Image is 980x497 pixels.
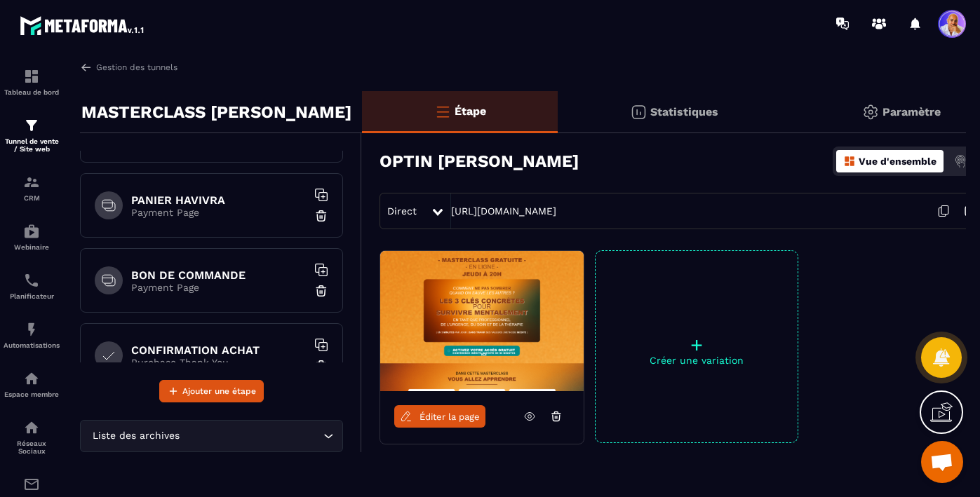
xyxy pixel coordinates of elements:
a: automationsautomationsEspace membre [4,360,60,409]
p: Payment Page [131,282,307,293]
a: formationformationTableau de bord [4,57,60,107]
img: bars-o.4a397970.svg [434,103,451,120]
img: email [23,476,40,493]
img: formation [23,174,40,191]
p: CRM [4,194,60,202]
span: Ajouter une étape [182,384,256,398]
a: formationformationTunnel de vente / Site web [4,107,60,163]
img: arrow [80,61,93,74]
p: Tunnel de vente / Site web [4,137,60,153]
p: Paramètre [882,105,941,118]
a: Éditer la page [394,405,485,428]
img: trash [314,284,328,298]
a: automationsautomationsAutomatisations [4,311,60,360]
span: Direct [387,205,417,217]
img: automations [23,223,40,240]
p: MASTERCLASS [PERSON_NAME] [81,98,351,126]
img: automations [23,370,40,387]
p: Purchase Thank You [131,357,307,368]
img: image [380,251,584,391]
p: + [596,335,798,355]
a: formationformationCRM [4,163,60,212]
img: social-network [23,419,40,436]
a: [URL][DOMAIN_NAME] [451,205,556,217]
span: Éditer la page [419,411,480,422]
a: Ouvrir le chat [921,441,963,483]
button: Ajouter une étape [159,380,264,402]
h6: BON DE COMMANDE [131,268,307,282]
input: Search for option [182,428,320,444]
p: Étape [455,104,486,118]
img: trash [314,209,328,223]
img: trash [314,359,328,373]
a: social-networksocial-networkRéseaux Sociaux [4,409,60,465]
p: Réseaux Sociaux [4,440,60,455]
h3: OPTIN [PERSON_NAME] [380,151,579,171]
p: Planificateur [4,292,60,300]
a: schedulerschedulerPlanificateur [4,261,60,311]
img: automations [23,321,40,338]
img: scheduler [23,272,40,289]
p: Tableau de bord [4,88,60,96]
img: setting-gr.5f69749f.svg [862,104,879,121]
h6: PANIER HAVIVRA [131,193,307,207]
p: Automatisations [4,341,60,349]
img: dashboard-orange.40269519.svg [843,155,856,168]
p: Vue d'ensemble [859,156,937,167]
div: Search for option [80,420,343,452]
a: automationsautomationsWebinaire [4,212,60,261]
a: Gestion des tunnels [80,61,177,74]
img: stats.20deebd0.svg [630,104,647,121]
img: actions.d6e523a2.png [954,155,967,168]
p: Statistiques [650,105,718,118]
h6: CONFIRMATION ACHAT [131,343,307,357]
p: Payment Page [131,207,307,218]
img: formation [23,68,40,85]
p: Webinaire [4,243,60,251]
span: Liste des archives [89,428,182,444]
p: Créer une variation [596,355,798,366]
img: logo [20,13,146,38]
img: formation [23,117,40,134]
p: Espace membre [4,390,60,398]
